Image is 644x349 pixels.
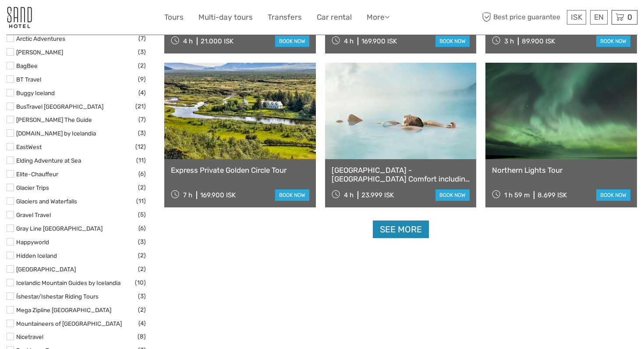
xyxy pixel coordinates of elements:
div: 169.900 ISK [200,191,236,199]
a: EastWest [16,143,42,150]
a: Gray Line [GEOGRAPHIC_DATA] [16,225,103,232]
a: More [367,11,389,24]
div: 23.999 ISK [361,191,394,199]
span: 4 h [183,37,193,45]
span: (10) [135,278,146,288]
span: (11) [136,196,146,206]
img: 186-9edf1c15-b972-4976-af38-d04df2434085_logo_small.jpg [7,7,32,28]
span: 4 h [344,37,354,45]
span: (7) [138,33,146,43]
span: (21) [135,101,146,111]
a: [PERSON_NAME] The Guide [16,116,92,123]
a: BT Travel [16,76,41,83]
span: (3) [138,128,146,138]
a: Íshestar/Ishestar Riding Tours [16,293,99,300]
a: Mountaineers of [GEOGRAPHIC_DATA] [16,320,122,327]
a: Nicetravel [16,333,43,340]
span: (2) [138,264,146,274]
span: (3) [138,291,146,301]
button: Open LiveChat chat widget [101,14,111,24]
a: See more [373,221,429,239]
a: Express Private Golden Circle Tour [171,166,309,174]
span: (5) [138,210,146,220]
a: book now [435,189,470,201]
div: 21.000 ISK [201,37,234,45]
span: (3) [138,47,146,57]
a: Glacier Trips [16,184,49,191]
span: (4) [138,88,146,98]
a: Glaciers and Waterfalls [16,198,77,205]
a: Buggy Iceland [16,89,55,96]
a: Arctic Adventures [16,35,65,42]
a: [DOMAIN_NAME] by Icelandia [16,130,96,137]
a: Mega Zipline [GEOGRAPHIC_DATA] [16,306,111,313]
span: (7) [138,114,146,125]
span: (3) [138,237,146,247]
span: (11) [136,155,146,165]
a: Transfers [268,11,302,24]
div: 8.699 ISK [538,191,567,199]
div: 89.900 ISK [522,37,555,45]
span: (6) [138,169,146,179]
a: book now [275,36,309,47]
div: EN [590,10,608,25]
span: 1 h 59 m [504,191,530,199]
span: ISK [571,13,582,21]
a: Gravel Travel [16,211,51,218]
a: book now [596,189,630,201]
a: book now [275,189,309,201]
a: Elding Adventure at Sea [16,157,81,164]
span: 4 h [344,191,354,199]
a: [GEOGRAPHIC_DATA] [16,266,76,273]
a: Car rental [317,11,352,24]
span: (12) [135,142,146,152]
span: (2) [138,61,146,71]
a: Icelandic Mountain Guides by Icelandia [16,279,120,286]
span: (6) [138,223,146,233]
span: (2) [138,250,146,260]
a: BusTravel [GEOGRAPHIC_DATA] [16,103,103,110]
a: Elite-Chauffeur [16,171,58,178]
span: (4) [138,318,146,328]
span: (9) [138,74,146,84]
a: Northern Lights Tour [492,166,630,174]
span: (8) [138,331,146,342]
span: (2) [138,305,146,315]
a: book now [435,36,470,47]
span: 7 h [183,191,192,199]
span: Best price guarantee [480,10,565,25]
div: 169.900 ISK [361,37,397,45]
a: Tours [164,11,184,24]
a: [GEOGRAPHIC_DATA] - [GEOGRAPHIC_DATA] Comfort including admission [332,166,470,184]
p: We're away right now. Please check back later! [12,15,99,22]
span: (2) [138,182,146,192]
a: [PERSON_NAME] [16,49,63,56]
a: Happyworld [16,239,49,246]
span: 3 h [504,37,514,45]
a: Hidden Iceland [16,252,57,259]
a: BagBee [16,62,38,69]
span: 0 [626,13,633,21]
a: book now [596,36,630,47]
a: Multi-day tours [198,11,253,24]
